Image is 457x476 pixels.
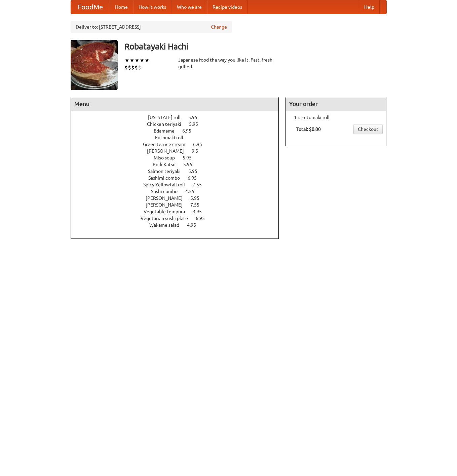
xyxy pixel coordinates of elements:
[183,162,199,167] span: 5.95
[144,209,214,214] a: Vegetable tempura 3.95
[143,182,214,187] a: Spicy Yellowtail roll 7.55
[151,189,207,194] a: Sushi combo 4.55
[155,135,202,140] a: Futomaki roll
[185,189,201,194] span: 4.55
[188,169,204,174] span: 5.95
[147,148,211,154] a: [PERSON_NAME] 9.5
[138,64,141,71] li: $
[146,195,212,201] a: [PERSON_NAME] 5.95
[154,128,181,134] span: Edamame
[143,142,192,147] span: Green tea ice cream
[148,115,187,120] span: [US_STATE] roll
[135,57,140,64] li: ★
[140,57,145,64] li: ★
[296,126,321,132] b: Total: $0.00
[110,0,133,14] a: Home
[190,195,206,201] span: 5.95
[131,64,135,71] li: $
[144,209,192,214] span: Vegetable tempura
[188,175,203,181] span: 6.95
[188,115,204,120] span: 5.95
[146,195,189,201] span: [PERSON_NAME]
[187,222,203,228] span: 4.95
[128,64,131,71] li: $
[148,169,210,174] a: Salmon teriyaki 5.95
[135,64,138,71] li: $
[148,115,210,120] a: [US_STATE] roll 5.95
[148,169,187,174] span: Salmon teriyaki
[145,57,150,64] li: ★
[286,97,386,111] h4: Your order
[141,216,217,221] a: Vegetarian sushi plate 6.95
[154,155,182,160] span: Miso soup
[147,121,188,127] span: Chicken teriyaki
[153,162,205,167] a: Pork Katsu 5.95
[143,142,215,147] a: Green tea ice cream 6.95
[172,0,207,14] a: Who we are
[359,0,380,14] a: Help
[154,128,204,134] a: Edamame 6.95
[146,202,212,208] a: [PERSON_NAME] 7.55
[193,142,209,147] span: 6.95
[124,64,128,71] li: $
[211,24,227,30] a: Change
[289,114,383,121] li: 1 × Futomaki roll
[147,121,211,127] a: Chicken teriyaki 5.95
[129,57,135,64] li: ★
[353,124,383,134] a: Checkout
[124,40,387,53] h3: Robatayaki Hachi
[155,135,190,140] span: Futomaki roll
[154,155,204,160] a: Miso soup 5.95
[71,21,232,33] div: Deliver to: [STREET_ADDRESS]
[149,222,208,228] a: Wakame salad 4.95
[151,189,184,194] span: Sushi combo
[141,216,195,221] span: Vegetarian sushi plate
[149,222,186,228] span: Wakame salad
[192,148,205,154] span: 9.5
[189,121,205,127] span: 5.95
[124,57,129,64] li: ★
[183,155,198,160] span: 5.95
[71,97,279,111] h4: Menu
[153,162,182,167] span: Pork Katsu
[71,0,110,14] a: FoodMe
[147,148,191,154] span: [PERSON_NAME]
[190,202,206,208] span: 7.55
[143,182,192,187] span: Spicy Yellowtail roll
[146,202,189,208] span: [PERSON_NAME]
[182,128,198,134] span: 6.95
[148,175,187,181] span: Sashimi combo
[148,175,209,181] a: Sashimi combo 6.95
[178,57,279,70] div: Japanese food the way you like it. Fast, fresh, grilled.
[207,0,247,14] a: Recipe videos
[196,216,212,221] span: 6.95
[193,209,208,214] span: 3.95
[71,40,118,90] img: angular.jpg
[133,0,172,14] a: How it works
[193,182,208,187] span: 7.55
